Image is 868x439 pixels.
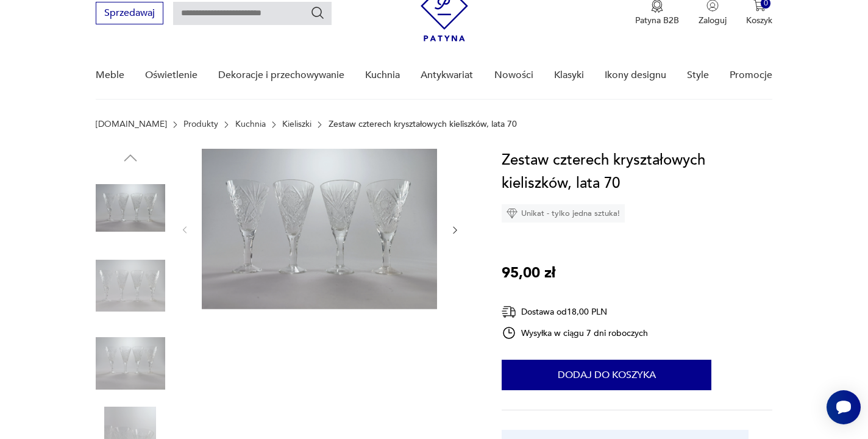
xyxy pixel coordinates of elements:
a: Kuchnia [365,52,400,99]
a: Klasyki [554,52,584,99]
p: Zaloguj [699,15,727,26]
h1: Zestaw czterech kryształowych kieliszków, lata 70 [502,149,772,195]
a: Produkty [183,120,218,129]
div: Wysyłka w ciągu 7 dni roboczych [502,326,648,340]
a: Sprzedawaj [96,10,163,18]
img: Zdjęcie produktu Zestaw czterech kryształowych kieliszków, lata 70 [96,329,165,398]
a: Dekoracje i przechowywanie [218,52,344,99]
button: Szukaj [310,5,325,20]
a: Nowości [494,52,533,99]
div: Unikat - tylko jedna sztuka! [502,204,625,223]
img: Ikona diamentu [507,208,518,219]
a: Antykwariat [421,52,473,99]
div: Dostawa od 18,00 PLN [502,304,648,319]
a: Oświetlenie [145,52,197,99]
iframe: Smartsupp widget button [827,390,861,424]
a: Ikony designu [605,52,666,99]
img: Zdjęcie produktu Zestaw czterech kryształowych kieliszków, lata 70 [96,251,165,321]
a: Style [687,52,709,99]
img: Ikona dostawy [502,304,516,319]
img: Zdjęcie produktu Zestaw czterech kryształowych kieliszków, lata 70 [202,149,437,309]
p: Zestaw czterech kryształowych kieliszków, lata 70 [329,120,517,129]
button: Sprzedawaj [96,2,163,24]
a: Kuchnia [235,120,266,129]
img: Zdjęcie produktu Zestaw czterech kryształowych kieliszków, lata 70 [96,173,165,243]
a: [DOMAIN_NAME] [96,120,167,129]
a: Kieliszki [282,120,311,129]
a: Meble [96,52,124,99]
a: Promocje [730,52,772,99]
p: Patyna B2B [635,15,679,26]
p: Koszyk [746,15,772,26]
button: Dodaj do koszyka [502,360,711,390]
p: 95,00 zł [502,262,555,285]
